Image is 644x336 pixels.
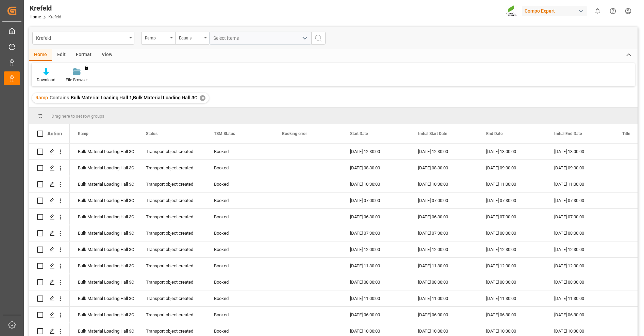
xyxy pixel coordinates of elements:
[214,144,266,159] div: Booked
[410,290,478,306] div: [DATE] 11:00:00
[342,160,410,176] div: [DATE] 08:30:00
[478,160,546,176] div: [DATE] 09:00:00
[146,144,198,159] div: Transport object created
[214,225,266,241] div: Booked
[29,176,70,192] div: Press SPACE to select this row.
[29,258,70,274] div: Press SPACE to select this row.
[486,131,502,136] span: End Date
[78,307,130,323] div: Bulk Material Loading Hall 3C
[51,114,104,119] span: Drag here to set row groups
[29,225,70,241] div: Press SPACE to select this row.
[179,33,202,41] div: Equals
[78,209,130,225] div: Bulk Material Loading Hall 3C
[214,307,266,323] div: Booked
[214,131,235,136] span: TSM Status
[29,160,70,176] div: Press SPACE to select this row.
[478,209,546,225] div: [DATE] 07:00:00
[29,307,70,323] div: Press SPACE to select this row.
[605,3,621,19] button: Help Center
[410,160,478,176] div: [DATE] 08:30:00
[78,242,130,257] div: Bulk Material Loading Hall 3C
[418,131,447,136] span: Initial Start Date
[546,209,614,225] div: [DATE] 07:00:00
[78,193,130,208] div: Bulk Material Loading Hall 3C
[146,291,198,306] div: Transport object created
[146,307,198,323] div: Transport object created
[622,131,630,136] span: Title
[410,241,478,257] div: [DATE] 12:00:00
[478,274,546,290] div: [DATE] 08:30:00
[97,49,117,61] div: View
[29,241,70,258] div: Press SPACE to select this row.
[145,33,168,41] div: Ramp
[146,274,198,290] div: Transport object created
[410,274,478,290] div: [DATE] 08:00:00
[342,144,410,159] div: [DATE] 12:30:00
[29,290,70,307] div: Press SPACE to select this row.
[214,242,266,257] div: Booked
[37,77,55,83] div: Download
[29,144,70,160] div: Press SPACE to select this row.
[214,209,266,225] div: Booked
[50,95,69,100] span: Contains
[29,209,70,225] div: Press SPACE to select this row.
[32,32,134,45] button: open menu
[546,290,614,306] div: [DATE] 11:30:00
[29,274,70,290] div: Press SPACE to select this row.
[546,225,614,241] div: [DATE] 08:00:00
[200,95,205,101] div: ✕
[410,258,478,274] div: [DATE] 11:30:00
[522,6,587,16] div: Compo Expert
[146,160,198,176] div: Transport object created
[590,3,605,19] button: show 0 new notifications
[546,258,614,274] div: [DATE] 12:00:00
[410,176,478,192] div: [DATE] 10:30:00
[141,32,175,45] button: open menu
[146,242,198,257] div: Transport object created
[342,307,410,323] div: [DATE] 06:00:00
[546,307,614,323] div: [DATE] 06:30:00
[342,290,410,306] div: [DATE] 11:00:00
[554,131,582,136] span: Initial End Date
[311,32,326,45] button: search button
[410,225,478,241] div: [DATE] 07:30:00
[78,177,130,192] div: Bulk Material Loading Hall 3C
[342,225,410,241] div: [DATE] 07:30:00
[78,225,130,241] div: Bulk Material Loading Hall 3C
[52,49,71,61] div: Edit
[522,4,590,17] button: Compo Expert
[71,49,97,61] div: Format
[30,3,61,13] div: Krefeld
[342,209,410,225] div: [DATE] 06:30:00
[146,258,198,274] div: Transport object created
[78,274,130,290] div: Bulk Material Loading Hall 3C
[478,258,546,274] div: [DATE] 12:00:00
[213,35,242,41] span: Select Items
[47,131,62,137] div: Action
[506,5,517,17] img: Screenshot%202023-09-29%20at%2010.02.21.png_1712312052.png
[410,307,478,323] div: [DATE] 06:00:00
[146,209,198,225] div: Transport object created
[478,241,546,257] div: [DATE] 12:30:00
[29,192,70,209] div: Press SPACE to select this row.
[146,131,158,136] span: Status
[214,291,266,306] div: Booked
[546,274,614,290] div: [DATE] 08:30:00
[546,160,614,176] div: [DATE] 09:00:00
[410,144,478,159] div: [DATE] 12:30:00
[282,131,307,136] span: Booking error
[214,258,266,274] div: Booked
[478,176,546,192] div: [DATE] 11:00:00
[78,291,130,306] div: Bulk Material Loading Hall 3C
[175,32,209,45] button: open menu
[35,95,48,100] span: Ramp
[78,160,130,176] div: Bulk Material Loading Hall 3C
[209,32,311,45] button: open menu
[478,225,546,241] div: [DATE] 08:00:00
[214,160,266,176] div: Booked
[478,290,546,306] div: [DATE] 11:30:00
[36,33,127,42] div: Krefeld
[214,193,266,208] div: Booked
[342,258,410,274] div: [DATE] 11:30:00
[546,176,614,192] div: [DATE] 11:00:00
